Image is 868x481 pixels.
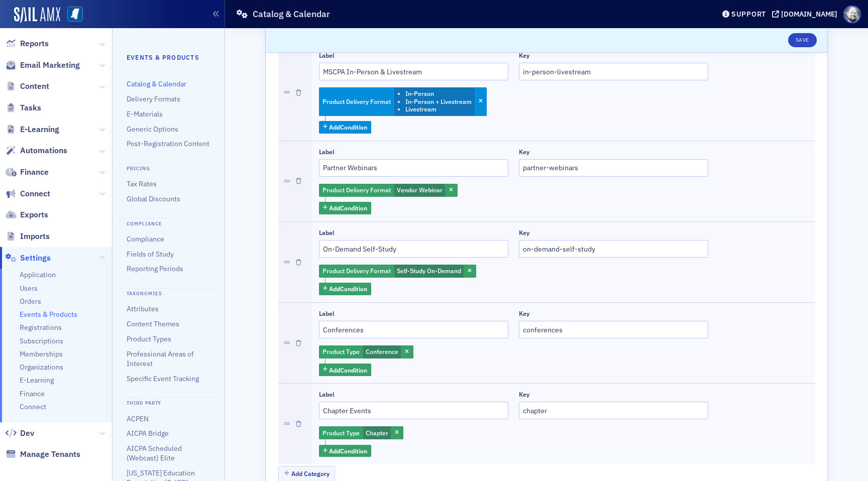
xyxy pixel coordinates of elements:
[20,389,45,399] a: Finance
[20,284,38,293] a: Users
[319,202,372,214] button: AddCondition
[120,288,218,298] h4: Taxonomies
[120,218,218,227] h4: Compliance
[397,186,443,194] span: Vendor Webinar
[20,336,63,346] a: Subscriptions
[60,7,83,24] a: View Homepage
[20,376,54,385] span: E-Learning
[366,347,398,355] span: Conference
[127,234,164,244] a: Compliance
[772,11,841,18] button: [DOMAIN_NAME]
[127,304,159,313] a: Attributes
[127,319,179,328] a: Content Themes
[319,426,403,439] div: Chapter
[20,81,49,92] span: Content
[329,203,367,212] span: Add Condition
[127,125,178,134] a: Generic Options
[6,81,49,92] a: Content
[127,444,182,462] a: AICPA Scheduled (Webcast) Elite
[6,145,67,156] a: Automations
[731,10,766,19] div: Support
[20,402,46,412] a: Connect
[781,10,837,19] div: [DOMAIN_NAME]
[20,145,67,156] span: Automations
[319,310,335,317] div: Label
[20,297,41,306] a: Orders
[20,124,59,135] span: E-Learning
[322,267,391,275] span: Product Delivery Format
[127,334,171,343] a: Product Types
[405,90,472,97] li: In-Person
[20,167,49,178] span: Finance
[20,363,63,372] a: Organizations
[127,53,210,62] h4: Events & Products
[20,323,62,332] a: Registrations
[319,364,372,376] button: AddCondition
[319,345,413,358] div: Conference
[788,33,817,47] button: Save
[6,38,49,49] a: Reports
[6,428,34,439] a: Dev
[127,79,186,88] a: Catalog & Calendar
[319,229,335,236] div: Label
[120,163,218,173] h4: Pricing
[127,374,199,383] a: Specific Event Tracking
[329,284,367,293] span: Add Condition
[127,194,180,203] a: Global Discounts
[20,270,56,280] a: Application
[20,349,63,359] a: Memberships
[20,102,41,113] span: Tasks
[319,283,372,295] button: AddCondition
[20,310,77,319] a: Events & Products
[120,398,218,407] h4: Third Party
[20,253,51,264] span: Settings
[405,105,472,113] li: Livestream
[6,209,48,220] a: Exports
[20,428,34,439] span: Dev
[20,449,80,460] span: Manage Tenants
[20,188,50,199] span: Connect
[519,310,529,317] div: Key
[405,98,472,105] li: In-Person + Livestream
[20,60,80,71] span: Email Marketing
[127,414,149,423] a: ACPEN
[6,231,50,242] a: Imports
[322,97,391,105] span: Product Delivery Format
[322,429,360,437] span: Product Type
[14,7,60,23] img: SailAMX
[127,429,169,438] a: AICPA Bridge
[319,148,335,156] div: Label
[329,446,367,455] span: Add Condition
[319,391,335,398] div: Label
[127,94,180,103] a: Delivery Formats
[20,209,48,220] span: Exports
[127,139,209,148] a: Post-Registration Content
[6,102,41,113] a: Tasks
[6,188,50,199] a: Connect
[519,391,529,398] div: Key
[329,123,367,132] span: Add Condition
[319,445,372,457] button: AddCondition
[319,52,335,59] div: Label
[6,449,80,460] a: Manage Tenants
[843,6,861,23] span: Profile
[20,38,49,49] span: Reports
[127,179,157,188] a: Tax Rates
[6,253,51,264] a: Settings
[20,231,50,242] span: Imports
[319,184,458,197] div: Vendor Webinar
[6,60,80,71] a: Email Marketing
[519,229,529,236] div: Key
[519,148,529,156] div: Key
[319,265,476,278] div: Self-Study On-Demand
[397,267,461,275] span: Self-Study On-Demand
